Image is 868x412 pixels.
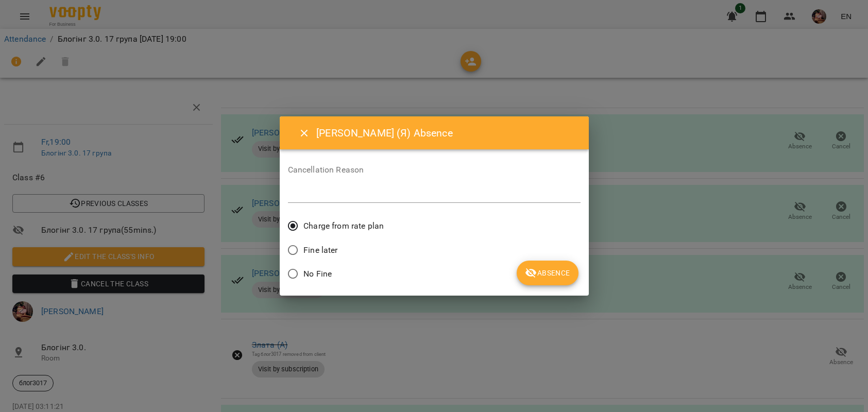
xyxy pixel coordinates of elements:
label: Cancellation Reason [288,166,581,174]
span: Fine later [303,244,337,256]
button: Close [292,121,317,146]
span: Absence [525,267,570,279]
span: No Fine [303,268,332,280]
button: Absence [517,261,578,285]
h6: [PERSON_NAME] (Я) Absence [316,125,576,141]
span: Charge from rate plan [303,220,384,232]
